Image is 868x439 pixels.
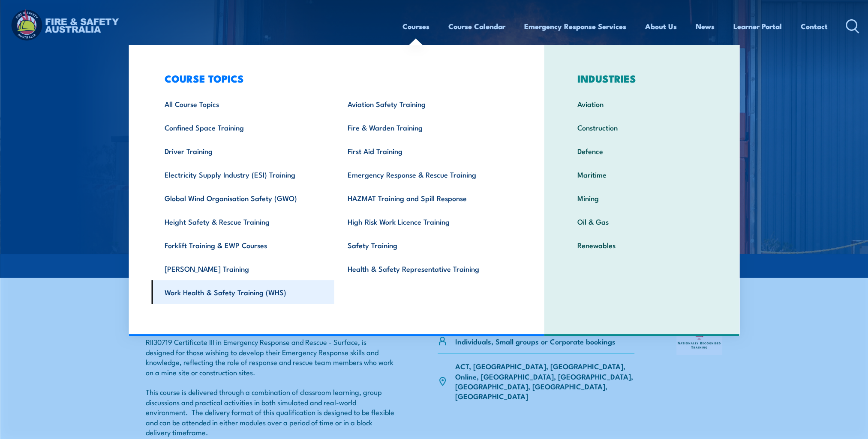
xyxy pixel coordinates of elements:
[402,15,429,38] a: Courses
[151,280,334,304] a: Work Health & Safety Training (WHS)
[334,163,517,186] a: Emergency Response & Rescue Training
[645,15,677,38] a: About Us
[151,210,334,233] a: Height Safety & Rescue Training
[455,336,616,346] p: Individuals, Small groups or Corporate bookings
[334,257,517,280] a: Health & Safety Representative Training
[151,116,334,139] a: Confined Space Training
[733,15,782,38] a: Learner Portal
[151,257,334,280] a: [PERSON_NAME] Training
[455,361,635,401] p: ACT, [GEOGRAPHIC_DATA], [GEOGRAPHIC_DATA], Online, [GEOGRAPHIC_DATA], [GEOGRAPHIC_DATA], [GEOGRAP...
[334,139,517,163] a: First Aid Training
[448,15,505,38] a: Course Calendar
[564,233,720,257] a: Renewables
[334,92,517,116] a: Aviation Safety Training
[696,15,715,38] a: News
[334,233,517,257] a: Safety Training
[564,92,720,116] a: Aviation
[564,72,720,84] h3: INDUSTRIES
[524,15,626,38] a: Emergency Response Services
[334,210,517,233] a: High Risk Work Licence Training
[151,139,334,163] a: Driver Training
[334,116,517,139] a: Fire & Warden Training
[564,163,720,186] a: Maritime
[564,116,720,139] a: Construction
[151,186,334,210] a: Global Wind Organisation Safety (GWO)
[151,233,334,257] a: Forklift Training & EWP Courses
[151,72,517,84] h3: COURSE TOPICS
[801,15,828,38] a: Contact
[564,186,720,210] a: Mining
[151,92,334,116] a: All Course Topics
[151,163,334,186] a: Electricity Supply Industry (ESI) Training
[564,210,720,233] a: Oil & Gas
[334,186,517,210] a: HAZMAT Training and Spill Response
[564,139,720,163] a: Defence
